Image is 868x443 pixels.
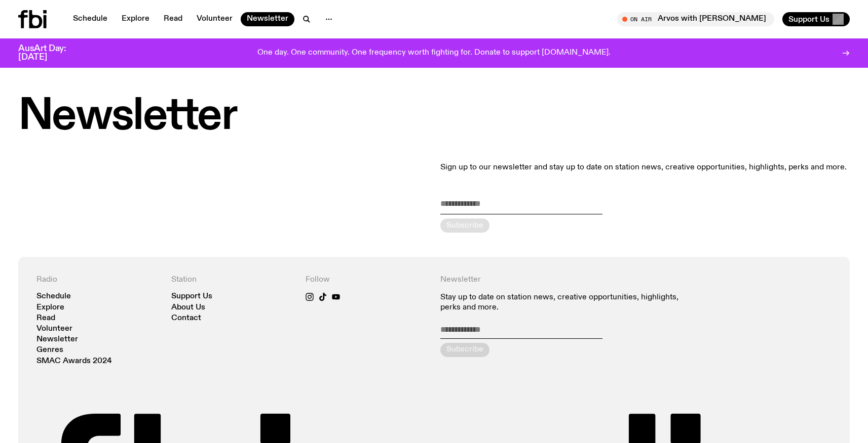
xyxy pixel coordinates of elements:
[158,12,188,26] a: Read
[171,293,212,300] a: Support Us
[36,275,159,285] h4: Radio
[257,49,611,58] p: One day. One community. One frequency worth fighting for. Donate to support [DOMAIN_NAME].
[116,12,156,26] a: Explore
[36,325,72,333] a: Volunteer
[171,275,294,285] h4: Station
[36,304,64,312] a: Explore
[440,343,489,357] button: Subscribe
[440,218,489,233] button: Subscribe
[36,293,71,300] a: Schedule
[617,12,774,26] button: On AirArvos with [PERSON_NAME]
[306,275,428,285] h4: Follow
[440,161,850,173] p: Sign up to our newsletter and stay up to date on station news, creative opportunities, highlights...
[18,45,83,62] h3: AusArt Day: [DATE]
[36,358,112,365] a: SMAC Awards 2024
[18,96,850,137] h1: Newsletter
[782,12,850,26] button: Support Us
[191,12,239,26] a: Volunteer
[67,12,114,26] a: Schedule
[241,12,294,26] a: Newsletter
[440,293,697,312] p: Stay up to date on station news, creative opportunities, highlights, perks and more.
[36,346,63,354] a: Genres
[440,275,697,285] h4: Newsletter
[788,15,829,24] span: Support Us
[36,315,55,322] a: Read
[171,315,201,322] a: Contact
[171,304,205,312] a: About Us
[36,336,78,343] a: Newsletter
